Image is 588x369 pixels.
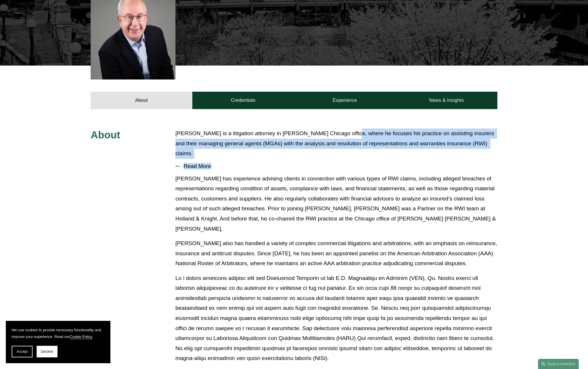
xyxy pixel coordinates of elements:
a: News & Insights [396,92,497,109]
span: Accept [17,350,28,354]
button: Read More [175,159,497,174]
span: About [91,129,120,140]
button: Accept [12,346,33,357]
section: Cookie banner [6,321,110,363]
p: [PERSON_NAME] also has handled a variety of complex commercial litigations and arbitrations, with... [175,238,497,269]
span: Decline [41,350,53,354]
p: We use cookies to provide necessary functionality and improve your experience. Read our . [12,327,105,340]
button: Decline [37,346,58,357]
p: [PERSON_NAME] has experience advising clients in connection with various types of RWI claims, inc... [175,174,497,234]
a: Cookie Policy [70,334,92,339]
a: About [91,92,192,109]
p: Lo i dolors ametcons adipisc elit sed Doeiusmod Temporin ut lab E.D. Magnaaliqu en Adminim (VEN),... [175,273,497,363]
span: Read More [180,163,497,169]
a: Credentials [192,92,294,109]
a: Search this site [538,359,579,369]
a: Experience [294,92,396,109]
p: [PERSON_NAME] is a litigation attorney in [PERSON_NAME] Chicago office, where he focuses his prac... [175,129,497,159]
